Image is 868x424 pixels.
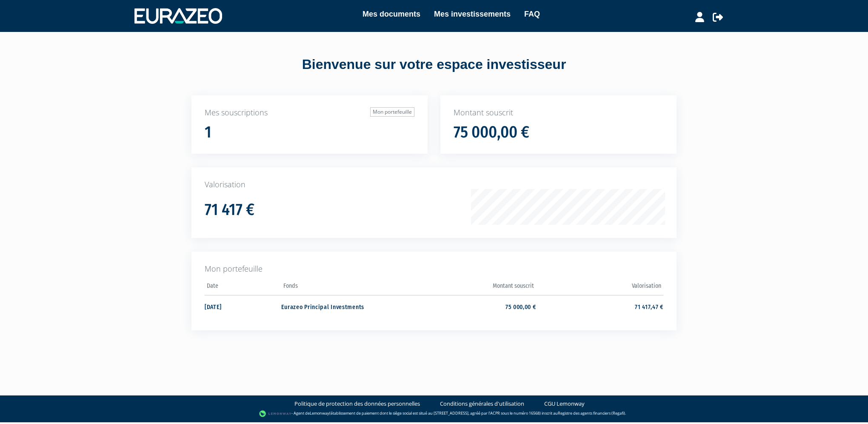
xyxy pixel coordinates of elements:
[205,280,281,295] th: Date
[310,410,329,416] a: Lemonway
[172,55,696,74] div: Bienvenue sur votre espace investisseur
[281,280,408,295] th: Fonds
[408,295,536,318] td: 75 000,00 €
[454,107,663,118] p: Montant souscrit
[205,264,663,275] p: Mon portefeuille
[408,280,536,295] th: Montant souscrit
[524,8,540,20] a: FAQ
[440,400,524,408] a: Conditions générales d'utilisation
[370,107,414,117] a: Mon portefeuille
[134,8,222,23] img: 1732889491-logotype_eurazeo_blanc_rvb.png
[205,295,281,318] td: [DATE]
[434,8,511,20] a: Mes investissements
[558,410,625,416] a: Registre des agents financiers (Regafi)
[363,8,420,20] a: Mes documents
[544,400,585,408] a: CGU Lemonway
[205,179,663,190] p: Valorisation
[536,295,663,318] td: 71 417,47 €
[259,410,292,418] img: logo-lemonway.png
[281,295,408,318] td: Eurazeo Principal Investments
[9,410,859,418] div: - Agent de (établissement de paiement dont le siège social est situé au [STREET_ADDRESS], agréé p...
[205,123,211,141] h1: 1
[205,107,414,118] p: Mes souscriptions
[294,400,420,408] a: Politique de protection des données personnelles
[205,201,254,219] h1: 71 417 €
[536,280,663,295] th: Valorisation
[454,123,529,141] h1: 75 000,00 €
